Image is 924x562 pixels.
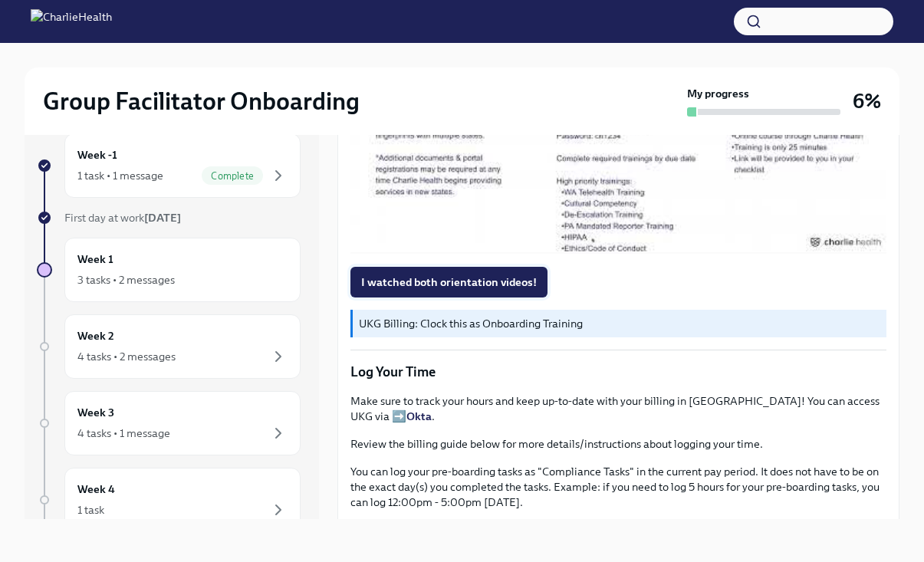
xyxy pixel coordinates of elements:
[37,133,301,198] a: Week -11 task • 1 messageComplete
[37,210,301,225] a: First day at work[DATE]
[37,391,301,455] a: Week 34 tasks • 1 message
[77,327,114,344] h6: Week 2
[31,9,112,34] img: CharlieHealth
[77,168,163,183] div: 1 task • 1 message
[406,409,432,423] a: Okta
[687,86,749,101] strong: My progress
[77,502,104,518] div: 1 task
[350,436,886,452] p: Review the billing guide below for more details/instructions about logging your time.
[64,211,181,225] span: First day at work
[350,393,886,424] p: Make sure to track your hours and keep up-to-date with your billing in [GEOGRAPHIC_DATA]! You can...
[77,146,117,163] h6: Week -1
[77,426,170,441] div: 4 tasks • 1 message
[359,316,880,331] p: UKG Billing: Clock this as Onboarding Training
[853,87,881,115] h3: 6%
[77,272,175,288] div: 3 tasks • 2 messages
[37,314,301,379] a: Week 24 tasks • 2 messages
[77,349,176,364] div: 4 tasks • 2 messages
[350,464,886,510] p: You can log your pre-boarding tasks as "Compliance Tasks" in the current pay period. It does not ...
[37,468,301,532] a: Week 41 task
[43,86,360,117] h2: Group Facilitator Onboarding
[202,170,263,182] span: Complete
[350,363,886,381] p: Log Your Time
[37,238,301,302] a: Week 13 tasks • 2 messages
[144,211,181,225] strong: [DATE]
[361,274,537,290] span: I watched both orientation videos!
[77,251,113,268] h6: Week 1
[350,267,547,297] button: I watched both orientation videos!
[77,404,114,421] h6: Week 3
[77,481,115,498] h6: Week 4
